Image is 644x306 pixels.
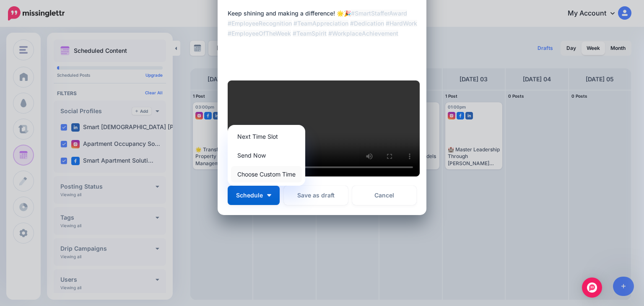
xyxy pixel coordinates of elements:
button: Schedule [228,186,280,205]
div: Open Intercom Messenger [582,277,602,298]
a: Next Time Slot [231,128,302,145]
a: Cancel [352,186,416,205]
button: Save as draft [284,186,348,205]
div: Schedule [228,125,305,186]
a: Send Now [231,147,302,163]
img: arrow-down-white.png [267,194,271,197]
a: Choose Custom Time [231,166,302,182]
span: Schedule [236,192,263,198]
